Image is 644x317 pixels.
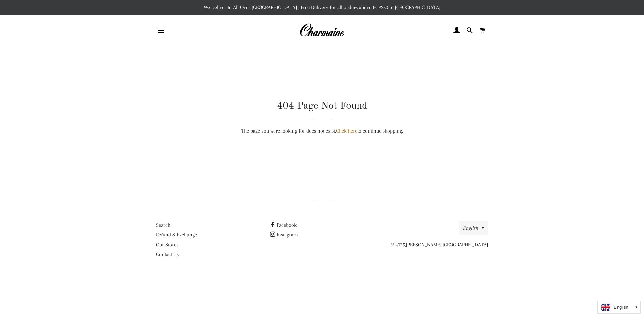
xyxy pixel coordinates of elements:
h1: 404 Page Not Found [156,99,488,113]
img: Charmaine Egypt [299,23,344,38]
a: Refund & Exchange [156,232,197,238]
a: English [601,304,637,311]
a: Click here [336,128,357,134]
a: [PERSON_NAME] [GEOGRAPHIC_DATA] [406,242,488,248]
a: Our Stores [156,242,178,248]
i: English [614,305,628,309]
a: Facebook [270,222,297,228]
a: Search [156,222,170,228]
p: The page you were looking for does not exist. to continue shopping. [156,127,488,135]
a: Instagram [270,232,298,238]
button: English [459,221,488,235]
a: Contact Us [156,251,179,257]
p: © 2025, [384,241,488,249]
